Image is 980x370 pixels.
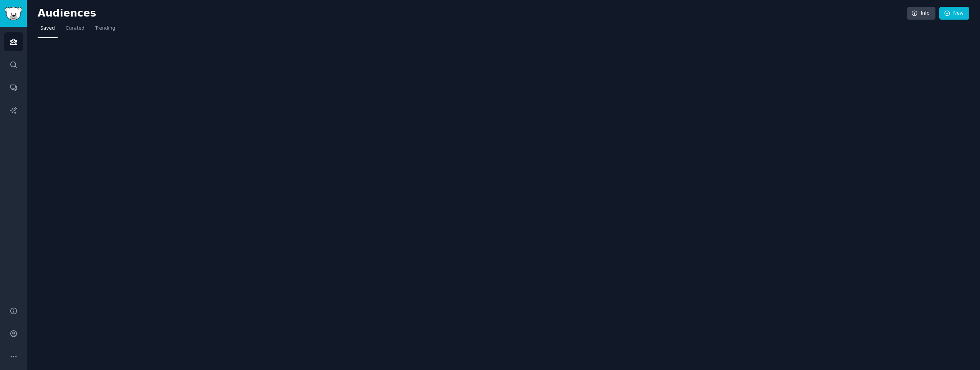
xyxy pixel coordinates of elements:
[40,25,55,32] span: Saved
[95,25,115,32] span: Trending
[5,7,22,20] img: GummySearch logo
[38,7,907,20] h2: Audiences
[93,22,118,38] a: Trending
[63,22,87,38] a: Curated
[66,25,84,32] span: Curated
[907,7,935,20] a: Info
[939,7,969,20] a: New
[38,22,58,38] a: Saved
